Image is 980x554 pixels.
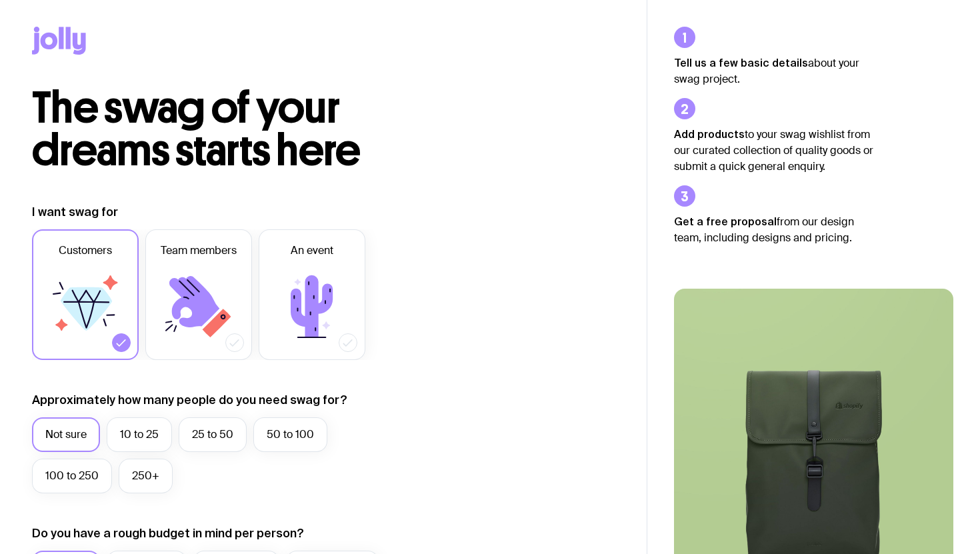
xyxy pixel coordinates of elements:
strong: Add products [674,128,745,140]
p: to your swag wishlist from our curated collection of quality goods or submit a quick general enqu... [674,126,874,175]
p: about your swag project. [674,55,874,87]
label: Approximately how many people do you need swag for? [32,392,347,408]
span: The swag of your dreams starts here [32,81,361,177]
span: An event [291,243,333,259]
label: I want swag for [32,204,118,220]
label: Do you have a rough budget in mind per person? [32,525,304,541]
label: 10 to 25 [107,417,172,452]
span: Team members [161,243,237,259]
label: 50 to 100 [253,417,327,452]
label: Not sure [32,417,100,452]
strong: Tell us a few basic details [674,57,808,69]
label: 100 to 250 [32,459,112,493]
span: Customers [59,243,112,259]
p: from our design team, including designs and pricing. [674,213,874,246]
label: 25 to 50 [179,417,247,452]
label: 250+ [119,459,173,493]
strong: Get a free proposal [674,215,777,227]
